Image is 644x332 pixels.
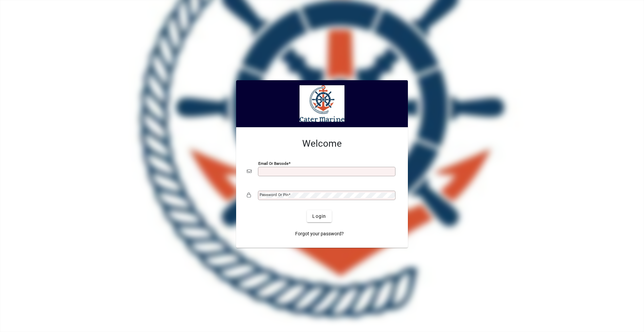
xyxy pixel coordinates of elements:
[247,138,397,149] h2: Welcome
[260,192,288,197] mat-label: Password or Pin
[258,161,288,166] mat-label: Email or Barcode
[292,228,346,240] a: Forgot your password?
[312,213,326,220] span: Login
[295,230,344,237] span: Forgot your password?
[307,210,331,222] button: Login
